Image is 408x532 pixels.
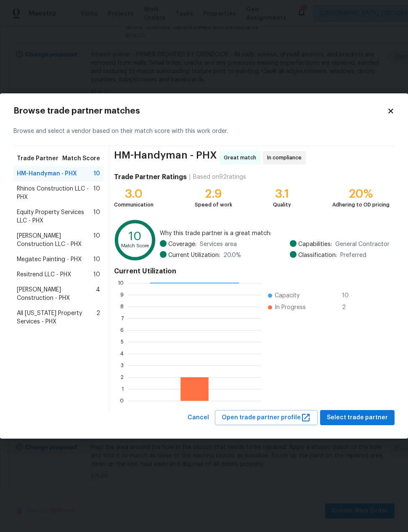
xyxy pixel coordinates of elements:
[168,251,220,259] span: Current Utilization:
[195,190,232,198] div: 2.9
[195,201,232,209] div: Speed of work
[120,351,124,356] text: 4
[332,201,389,209] div: Adhering to OD pricing
[120,327,124,332] text: 6
[17,255,82,264] span: Megatec Painting - PHX
[13,107,387,115] h2: Browse trade partner matches
[114,173,187,181] h4: Trade Partner Ratings
[120,304,124,309] text: 8
[96,286,100,302] span: 4
[93,185,100,201] span: 10
[121,339,124,344] text: 5
[17,286,96,302] span: [PERSON_NAME] Construction - PHX
[13,117,395,146] div: Browse and select a vendor based on their match score with this work order.
[17,270,71,279] span: Resitrend LLC - PHX
[168,240,196,249] span: Coverage:
[93,169,100,178] span: 10
[200,240,237,249] span: Services area
[184,410,212,426] button: Cancel
[215,410,318,426] button: Open trade partner profile
[188,413,209,423] span: Cancel
[93,255,100,264] span: 10
[187,173,193,181] div: |
[223,251,241,259] span: 20.0 %
[122,243,149,248] text: Match Score
[114,267,389,275] h4: Current Utilization
[273,190,291,198] div: 3.1
[298,251,337,259] span: Classification:
[342,303,355,312] span: 2
[342,291,355,300] span: 10
[273,201,291,209] div: Quality
[121,363,124,368] text: 3
[340,251,366,259] span: Preferred
[160,229,389,238] span: Why this trade partner is a great match:
[224,154,260,162] span: Great match
[114,201,154,209] div: Communication
[17,232,93,249] span: [PERSON_NAME] Construction LLC - PHX
[121,374,124,379] text: 2
[327,413,388,423] span: Select trade partner
[120,292,124,297] text: 9
[17,169,77,178] span: HM-Handyman - PHX
[222,413,311,423] span: Open trade partner profile
[17,185,93,201] span: Rhinos Construction LLC - PHX
[118,280,124,285] text: 10
[114,151,217,164] span: HM-Handyman - PHX
[96,309,100,326] span: 2
[298,240,332,249] span: Capabilities:
[332,190,389,198] div: 20%
[17,208,93,225] span: Equity Property Services LLC - PHX
[320,410,395,426] button: Select trade partner
[17,309,96,326] span: All [US_STATE] Property Services - PHX
[17,154,58,163] span: Trade Partner
[122,386,124,391] text: 1
[275,303,306,312] span: In Progress
[335,240,389,249] span: General Contractor
[129,230,142,242] text: 10
[121,315,124,320] text: 7
[193,173,246,181] div: Based on 92 ratings
[114,190,154,198] div: 3.0
[120,398,124,403] text: 0
[93,232,100,249] span: 10
[267,154,305,162] span: In compliance
[93,208,100,225] span: 10
[62,154,100,163] span: Match Score
[275,291,299,300] span: Capacity
[93,270,100,279] span: 10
